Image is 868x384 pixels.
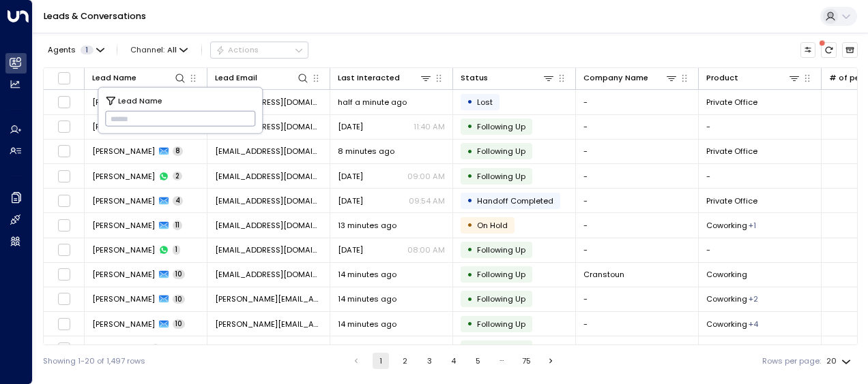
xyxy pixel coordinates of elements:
button: Go to page 3 [421,353,437,369]
span: Suzie Quartermaine [92,195,155,206]
div: Dedicated Desk,Membership,Private Day Office,Private Office [749,319,758,330]
span: Lead Name [118,94,162,106]
span: Esther Alonge [92,220,155,231]
span: Suzie Quartermaine [92,171,155,182]
td: - [576,140,699,163]
span: Agents [48,46,76,54]
span: i.cartman@live.co.uk [215,121,322,132]
span: Ima Msabi [92,343,133,354]
span: Following Up [477,293,525,304]
span: 1 [173,245,180,255]
nav: pagination navigation [347,353,560,369]
button: Go to page 5 [469,353,486,369]
span: Following Up [477,343,525,354]
span: 8 minutes ago [338,146,394,157]
span: i.cartman@live.co.uk [215,97,322,108]
span: Cranstoun [583,269,624,280]
div: Lead Email [215,71,309,84]
div: • [467,240,473,259]
span: Ashrehwatab [583,343,635,354]
td: - [576,213,699,237]
span: 10 [173,319,185,329]
span: 14 minutes ago [338,343,396,354]
button: Channel:All [126,42,192,57]
span: Following Up [477,121,525,132]
span: Toggle select row [57,243,71,257]
div: Product [706,71,800,84]
span: Esther Alonge [92,244,155,255]
span: Following Up [477,146,525,157]
span: Toggle select row [57,95,71,109]
td: - [576,115,699,139]
div: • [467,93,473,111]
span: 11 [173,221,182,230]
span: suzie_quartermaine@hotmail.com [215,146,322,157]
div: Actions [216,45,259,54]
span: On Hold [477,220,508,231]
div: Status [461,71,555,84]
span: 14 minutes ago [338,269,396,280]
td: - [576,90,699,114]
div: • [467,117,473,135]
span: Toggle select row [57,144,71,158]
button: Go to page 75 [519,353,535,369]
div: • [467,216,473,234]
span: All [167,46,177,54]
span: Toggle select row [57,317,71,331]
span: Following Up [477,244,525,255]
span: 14 minutes ago [338,319,396,330]
span: Coworking [706,293,747,304]
span: 13 minutes ago [338,220,396,231]
span: 11 [151,344,160,353]
div: • [467,142,473,161]
div: Dedicated Desk,Private Office [749,293,758,304]
div: Lead Name [92,71,136,84]
a: Leads & Conversations [44,10,146,22]
div: Private Office [749,220,756,231]
span: hannah.cogan@gmail.com [215,319,322,330]
span: 1 [81,46,93,54]
button: Agents1 [43,42,108,57]
button: Archived Leads [842,42,858,58]
span: Toggle select all [57,71,71,85]
span: half a minute ago [338,97,407,108]
span: Channel: [126,42,192,57]
p: 11:40 AM [414,121,445,132]
span: hschofield@cranstoun.org.uk [215,269,322,280]
span: suzie_quartermaine@hotmail.com [215,171,322,182]
div: • [467,167,473,185]
div: Lead Email [215,71,257,84]
span: Toggle select row [57,120,71,133]
div: Company Name [583,71,648,84]
div: • [467,191,473,210]
div: Button group with a nested menu [210,42,308,58]
span: Following Up [477,269,525,280]
span: suzie_quartermaine@hotmail.com [215,195,322,206]
span: Handoff Completed [477,195,553,206]
span: Toggle select row [57,292,71,306]
span: 8 [173,146,183,156]
div: … [494,353,510,369]
span: estheralonge1@gmail.com [215,220,322,231]
td: - [576,312,699,336]
span: Private Office [706,146,757,157]
span: There are new threads available. Refresh the grid to view the latest updates. [821,42,837,58]
div: Lead Name [92,71,186,84]
span: Aug 25, 2025 [338,244,363,255]
span: Private Office [706,195,757,206]
div: • [467,315,473,333]
button: Actions [210,42,308,58]
p: 09:54 AM [409,195,445,206]
button: Customize [800,42,816,58]
span: 4 [173,196,183,206]
span: Lost [477,97,493,108]
span: Coworking [706,220,747,231]
span: Jul 10, 2025 [338,195,363,206]
span: Private Office [706,97,757,108]
span: gary.a.walsh@outlook.com [215,293,322,304]
span: Coworking [706,269,747,280]
button: page 1 [373,353,389,369]
span: Helena Schofield [92,269,155,280]
span: office@ashrehwatab.com [215,343,322,354]
span: 10 [173,270,185,279]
